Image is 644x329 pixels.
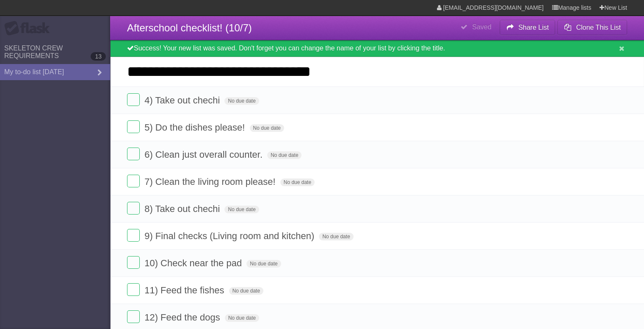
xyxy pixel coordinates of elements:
[127,229,140,242] label: Done
[3,35,641,42] div: Move To ...
[246,260,281,268] span: No due date
[127,283,140,296] label: Done
[127,256,140,269] label: Done
[500,20,556,35] button: Share List
[280,178,315,186] span: No due date
[3,20,641,27] div: Sort A > Z
[3,27,641,35] div: Sort New > Old
[144,312,222,323] span: 12) Feed the dogs
[144,204,222,214] span: 8) Take out chechi
[576,24,621,31] b: Clone This List
[3,42,641,50] div: Delete
[3,50,641,58] div: Options
[250,124,284,132] span: No due date
[3,58,641,65] div: Sign out
[127,175,140,187] label: Done
[319,233,353,240] span: No due date
[144,122,247,133] span: 5) Do the dishes please!
[4,21,55,36] div: Flask
[224,206,259,213] span: No due date
[127,120,140,133] label: Done
[144,149,265,160] span: 6) Clean just overall counter.
[144,95,222,106] span: 4) Take out chechi
[127,310,140,323] label: Done
[91,52,106,61] b: 13
[127,22,252,33] span: Afterschool checklist! (10/7)
[144,285,226,296] span: 11) Feed the fishes
[144,231,316,241] span: 9) Final checks (Living room and kitchen)
[3,3,177,11] div: Home
[144,176,277,187] span: 7) Clean the living room please!
[267,151,301,159] span: No due date
[472,23,491,31] b: Saved
[144,258,244,268] span: 10) Check near the pad
[225,314,259,322] span: No due date
[557,20,627,35] button: Clone This List
[229,287,263,295] span: No due date
[127,148,140,160] label: Done
[127,93,140,106] label: Done
[518,24,549,31] b: Share List
[127,202,140,215] label: Done
[224,97,259,105] span: No due date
